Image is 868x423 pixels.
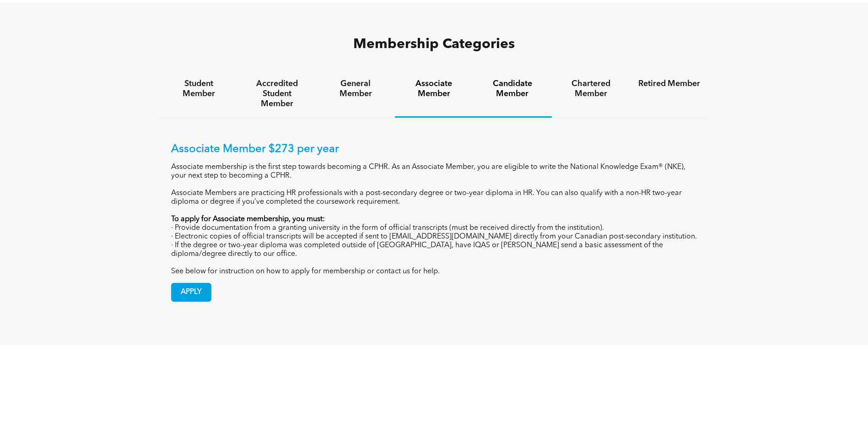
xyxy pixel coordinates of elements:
[403,79,465,99] h4: Associate Member
[171,233,697,241] p: · Electronic copies of official transcripts will be accepted if sent to [EMAIL_ADDRESS][DOMAIN_NA...
[560,79,622,99] h4: Chartered Member
[171,283,211,302] a: APPLY
[172,283,211,301] span: APPLY
[353,38,515,51] span: Membership Categories
[324,79,386,99] h4: General Member
[168,79,230,99] h4: Student Member
[171,189,697,206] p: Associate Members are practicing HR professionals with a post-secondary degree or two-year diplom...
[481,79,543,99] h4: Candidate Member
[171,224,697,233] p: · Provide documentation from a granting university in the form of official transcripts (must be r...
[171,267,697,276] p: See below for instruction on how to apply for membership or contact us for help.
[171,143,697,156] p: Associate Member $273 per year
[638,79,700,89] h4: Retired Member
[171,216,325,223] strong: To apply for Associate membership, you must:
[171,163,697,180] p: Associate membership is the first step towards becoming a CPHR. As an Associate Member, you are e...
[246,79,308,109] h4: Accredited Student Member
[171,241,697,259] p: · If the degree or two-year diploma was completed outside of [GEOGRAPHIC_DATA], have IQAS or [PER...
